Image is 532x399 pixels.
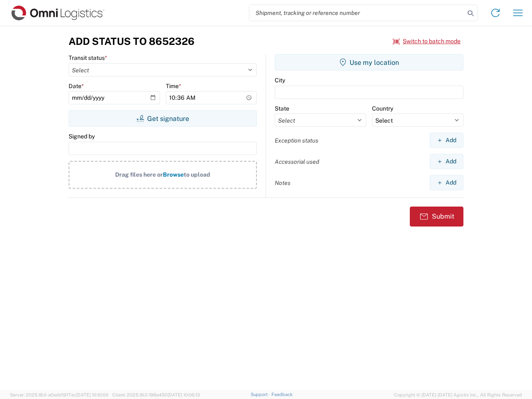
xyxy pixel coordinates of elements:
[430,133,463,148] button: Add
[69,54,107,62] label: Transit status
[69,133,95,140] label: Signed by
[372,105,393,112] label: Country
[394,391,522,399] span: Copyright © [DATE]-[DATE] Agistix Inc., All Rights Reserved
[163,171,184,178] span: Browse
[275,179,291,187] label: Notes
[251,392,271,397] a: Support
[167,392,200,397] span: [DATE] 10:06:13
[430,154,463,169] button: Add
[393,34,461,48] button: Switch to batch mode
[10,392,108,397] span: Server: 2025.18.0-a0edd1917ac
[184,171,210,178] span: to upload
[275,137,318,144] label: Exception status
[275,105,289,112] label: State
[275,158,319,165] label: Accessorial used
[275,76,285,84] label: City
[430,175,463,190] button: Add
[69,110,257,127] button: Get signature
[275,54,463,71] button: Use my location
[112,392,200,397] span: Client: 2025.18.0-198a450
[69,35,195,47] h3: Add Status to 8652326
[69,82,84,90] label: Date
[249,5,465,21] input: Shipment, tracking or reference number
[76,392,108,397] span: [DATE] 10:10:00
[115,171,163,178] span: Drag files here or
[410,207,463,227] button: Submit
[166,82,181,90] label: Time
[271,392,293,397] a: Feedback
